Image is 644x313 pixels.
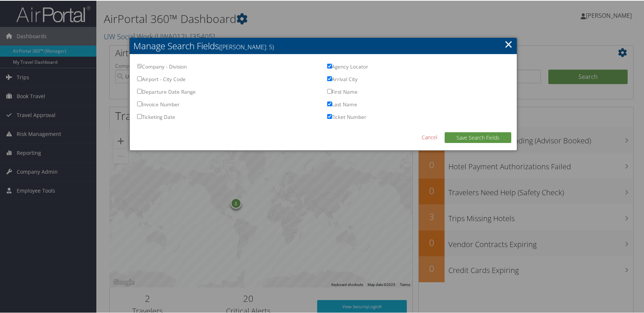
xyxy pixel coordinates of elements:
[137,88,142,93] input: Departure Date Range
[327,62,369,74] label: Agency Locator
[137,87,196,99] label: Departure Date Range
[137,100,180,111] label: Invoice Number
[504,36,513,51] a: Close
[327,113,332,118] input: Ticket Number
[219,42,274,50] span: ([PERSON_NAME]: 5)
[327,88,332,93] input: First Name
[327,100,358,111] label: Last Name
[137,101,142,106] input: Invoice Number
[327,101,332,106] input: Last Name
[137,75,186,86] label: Airport - City Code
[327,76,332,80] input: Arrival City
[130,37,517,53] h2: Manage Search Fields
[327,63,332,68] input: Agency Locator
[137,62,187,74] label: Company - Division
[327,113,367,124] label: Ticket Number
[445,131,511,142] button: Save Search Fields
[422,133,437,140] a: Cancel
[137,113,175,124] label: Ticketing Date
[327,75,358,86] label: Arrival City
[137,63,142,68] input: Company - Division
[137,76,142,80] input: Airport - City Code
[327,87,358,99] label: First Name
[137,113,142,118] input: Ticketing Date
